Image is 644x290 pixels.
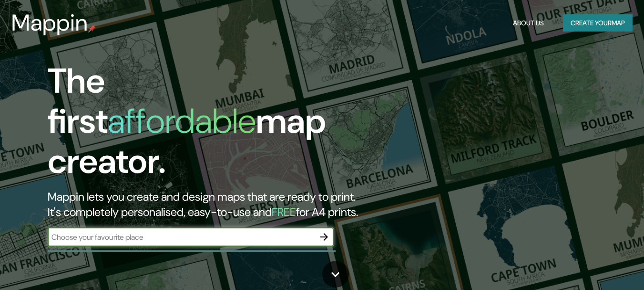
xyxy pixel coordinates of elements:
button: Create yourmap [563,14,633,32]
img: mappin-pin [88,25,96,32]
h5: FREE [272,204,296,219]
button: About Us [509,14,548,32]
h2: Mappin lets you create and design maps that are ready to print. It's completely personalised, eas... [48,189,370,220]
h1: affordable [108,99,256,143]
input: Choose your favourite place [48,232,315,243]
h3: Mappin [11,10,88,36]
h1: The first map creator. [48,61,370,189]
